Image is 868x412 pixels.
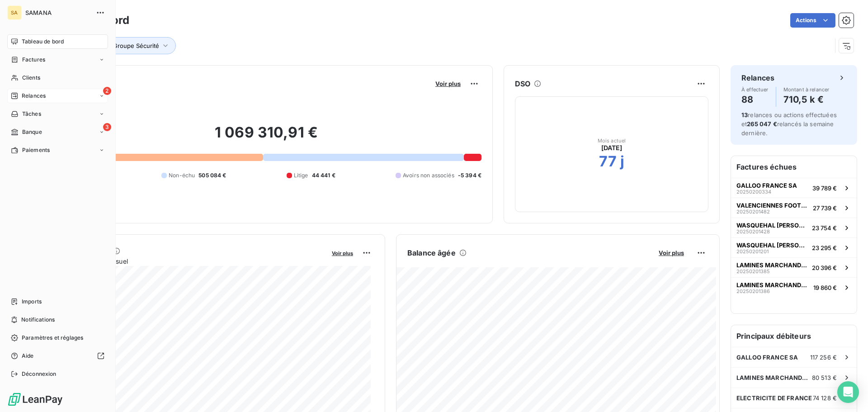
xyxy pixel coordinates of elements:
[64,37,176,54] button: Entité : Safe Groupe Sécurité
[731,237,857,257] button: WASQUEHAL [PERSON_NAME] PROJ JJ IMMO2025020120123 295 €
[21,316,55,324] span: Notifications
[813,394,837,402] span: 74 128 €
[736,354,798,361] span: GALLOO FRANCE SA
[51,123,481,151] h2: 1 069 310,91 €
[783,92,830,107] h4: 710,5 k €
[7,392,63,407] img: Logo LeanPay
[736,281,810,289] span: LAMINES MARCHANDS EUROPEENS
[736,242,808,249] span: WASQUEHAL [PERSON_NAME] PROJ JJ IMMO
[312,171,335,180] span: 44 441 €
[736,249,769,254] span: 20250201201
[741,72,774,83] h6: Relances
[169,171,195,180] span: Non-échu
[731,198,857,218] button: VALENCIENNES FOOTBALL CLUB2025020148227 739 €
[736,394,812,402] span: ELECTRICITE DE FRANCE
[812,264,837,271] span: 20 396 €
[407,247,456,258] h6: Balance âgée
[22,38,64,46] span: Tableau de bord
[731,257,857,277] button: LAMINES MARCHANDS EUROPEENS2025020138520 396 €
[22,110,41,118] span: Tâches
[747,120,777,128] span: 265 047 €
[7,5,22,20] div: SA
[736,229,770,234] span: 20250201428
[433,80,463,88] button: Voir plus
[22,298,42,306] span: Imports
[813,204,837,212] span: 27 739 €
[741,87,769,92] span: À effectuer
[22,92,46,100] span: Relances
[659,249,684,256] span: Voir plus
[22,56,45,64] span: Factures
[435,80,461,87] span: Voir plus
[198,171,226,180] span: 505 084 €
[736,269,770,274] span: 20250201385
[22,146,50,154] span: Paiements
[741,111,748,118] span: 13
[22,74,40,82] span: Clients
[103,87,111,95] span: 2
[458,171,481,180] span: -5 394 €
[736,374,812,381] span: LAMINES MARCHANDS EUROPEENS
[812,224,837,232] span: 23 754 €
[812,185,837,192] span: 39 789 €
[599,152,617,170] h2: 77
[783,87,830,92] span: Montant à relancer
[813,284,837,291] span: 19 860 €
[515,78,530,89] h6: DSO
[736,261,808,269] span: LAMINES MARCHANDS EUROPEENS
[812,244,837,251] span: 23 295 €
[656,249,687,257] button: Voir plus
[403,171,454,180] span: Avoirs non associés
[731,218,857,237] button: WASQUEHAL [PERSON_NAME] PROJ JJ IMMO2025020142823 754 €
[812,374,837,381] span: 80 513 €
[741,92,769,107] h4: 88
[736,209,770,214] span: 20250201482
[329,249,356,257] button: Voir plus
[810,354,837,361] span: 117 256 €
[598,138,626,143] span: Mois actuel
[731,156,857,178] h6: Factures échues
[22,334,83,342] span: Paramètres et réglages
[620,152,624,170] h2: j
[332,250,353,256] span: Voir plus
[731,178,857,198] button: GALLOO FRANCE SA2025020033439 789 €
[736,289,770,294] span: 20250201386
[731,325,857,347] h6: Principaux débiteurs
[22,128,42,136] span: Banque
[77,42,159,49] span: Entité : Safe Groupe Sécurité
[7,349,108,363] a: Aide
[51,256,325,266] span: Chiffre d'affaires mensuel
[103,123,111,131] span: 3
[837,381,859,403] div: Open Intercom Messenger
[736,222,808,229] span: WASQUEHAL [PERSON_NAME] PROJ JJ IMMO
[601,143,623,152] span: [DATE]
[741,111,837,137] span: relances ou actions effectuées et relancés la semaine dernière.
[22,370,57,378] span: Déconnexion
[736,189,771,194] span: 20250200334
[736,202,809,209] span: VALENCIENNES FOOTBALL CLUB
[790,13,835,28] button: Actions
[736,182,797,189] span: GALLOO FRANCE SA
[294,171,308,180] span: Litige
[731,277,857,297] button: LAMINES MARCHANDS EUROPEENS2025020138619 860 €
[25,9,90,16] span: SAMANA
[22,352,34,360] span: Aide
